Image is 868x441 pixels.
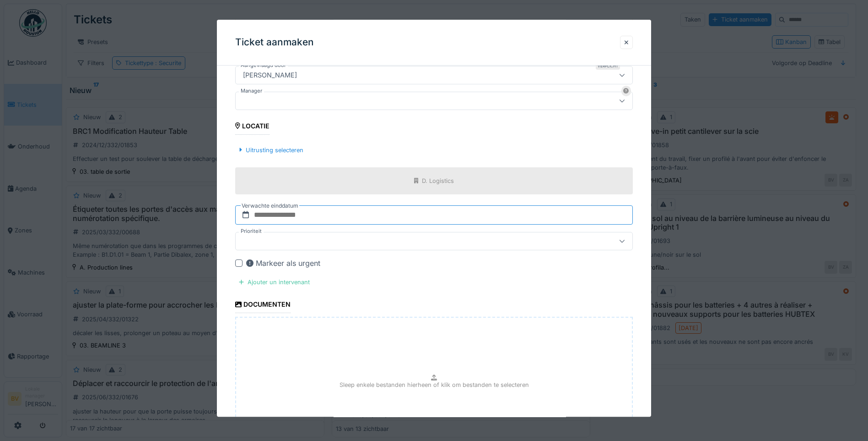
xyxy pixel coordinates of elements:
[239,87,264,95] label: Manager
[239,227,264,235] label: Prioriteit
[235,37,314,48] h3: Ticket aanmaken
[239,61,288,69] label: Aangevraagd door
[235,119,270,135] div: Locatie
[239,70,301,80] div: [PERSON_NAME]
[235,144,307,156] div: Uitrusting selecteren
[241,201,299,211] label: Verwachte einddatum
[596,62,620,70] div: Verplicht
[246,258,320,269] div: Markeer als urgent
[235,298,291,313] div: Documenten
[235,276,313,288] div: Ajouter un intervenant
[340,380,529,389] p: Sleep enkele bestanden hierheen of klik om bestanden te selecteren
[422,176,454,185] div: D. Logistics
